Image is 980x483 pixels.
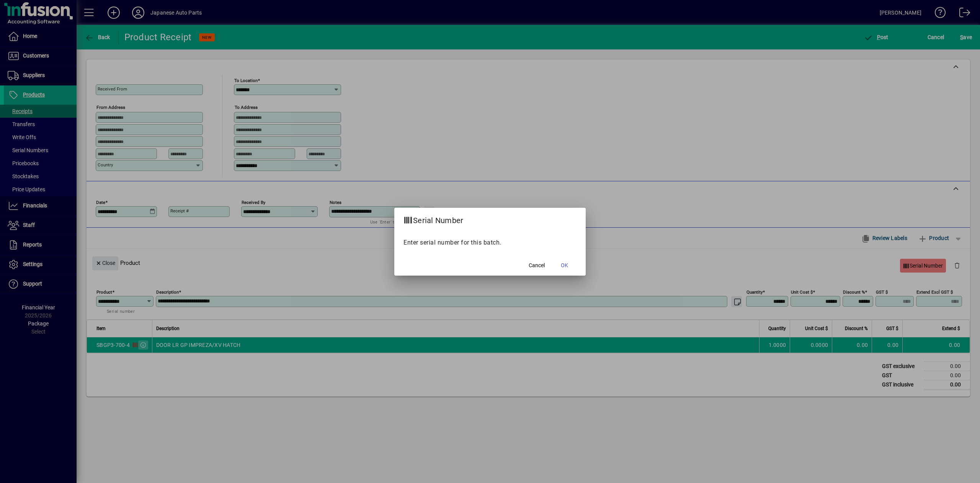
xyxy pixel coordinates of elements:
p: Enter serial number for this batch. [403,238,577,247]
button: OK [552,259,577,273]
h2: Serial Number [394,208,472,230]
span: Cancel [529,261,545,269]
button: Cancel [524,259,549,273]
span: OK [561,261,568,269]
